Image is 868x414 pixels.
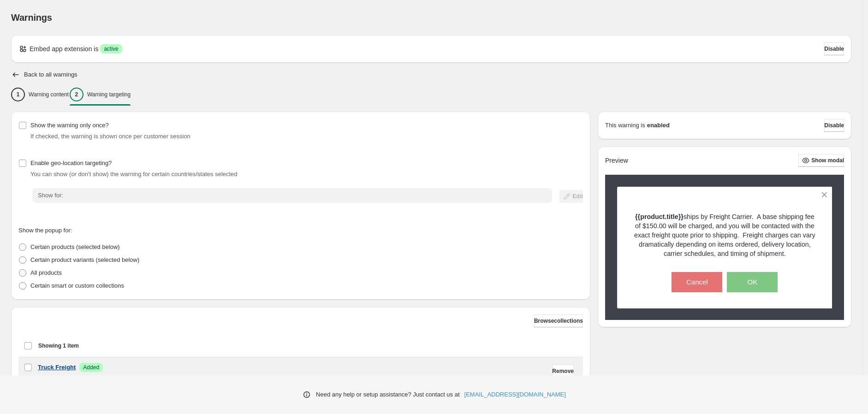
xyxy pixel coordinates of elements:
span: active [104,45,118,53]
span: Show the warning only once? [30,122,109,129]
span: Show for: [38,192,63,199]
span: Showing 1 item [38,342,79,349]
button: Cancel [672,272,722,292]
p: ships by Freight Carrier. A base shipping fee of $150.00 will be charged, and you will be contact... [633,212,816,258]
button: Remove [552,365,574,378]
span: Warnings [11,12,52,23]
button: Browsecollections [534,314,583,327]
p: Warning targeting [87,91,131,98]
span: Disable [824,45,844,53]
span: Added [83,364,99,371]
span: Browse collections [534,317,583,325]
strong: enabled [647,121,670,130]
p: Embed app extension is [30,44,98,53]
button: 2Warning targeting [70,85,131,104]
button: Disable [824,42,844,55]
span: Certain product variants (selected below) [30,256,139,263]
button: Disable [824,119,844,132]
button: Show modal [798,154,844,167]
div: 1 [11,88,25,101]
span: Show modal [811,157,844,164]
p: This warning is [605,121,645,130]
span: Certain products (selected below) [30,243,120,250]
span: Show the popup for: [18,227,72,234]
button: OK [727,272,778,292]
div: 2 [70,88,83,101]
span: You can show (or don't show) the warning for certain countries/states selected [30,171,238,177]
button: 1Warning content [11,85,69,104]
a: [EMAIL_ADDRESS][DOMAIN_NAME] [464,390,566,399]
span: Enable geo-location targeting? [30,160,112,166]
h2: Back to all warnings [24,71,77,78]
strong: {{product.title}} [635,213,684,220]
h2: Preview [605,157,628,165]
p: All products [30,268,62,278]
span: Disable [824,122,844,129]
span: Remove [552,367,574,375]
a: Truck Freight [38,363,76,372]
span: If checked, the warning is shown once per customer session [30,133,190,140]
p: Certain smart or custom collections [30,281,124,290]
p: Warning content [29,91,69,98]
